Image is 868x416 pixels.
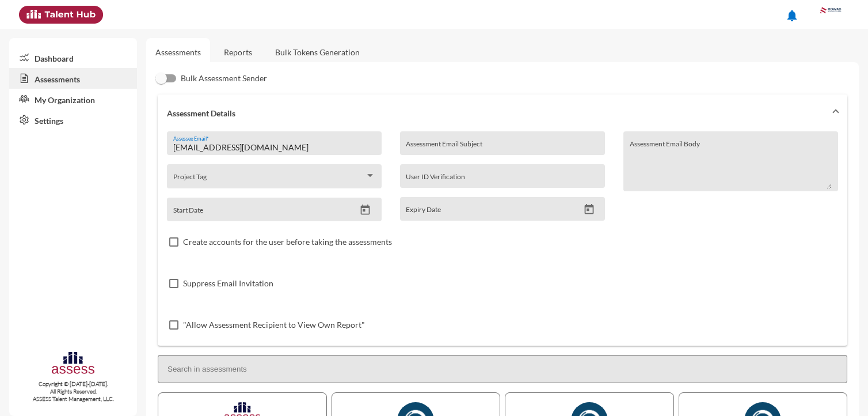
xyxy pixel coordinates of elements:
[266,38,369,66] a: Bulk Tokens Generation
[9,47,137,68] a: Dashboard
[158,131,847,346] div: Assessment Details
[158,355,847,383] input: Search in assessments
[785,9,799,22] mat-icon: notifications
[215,38,261,66] a: Reports
[167,108,824,118] mat-panel-title: Assessment Details
[579,203,599,215] button: Open calendar
[183,235,392,249] span: Create accounts for the user before taking the assessments
[155,47,201,57] a: Assessments
[183,318,365,332] span: "Allow Assessment Recipient to View Own Report"
[9,89,137,109] a: My Organization
[183,277,273,290] span: Suppress Email Invitation
[355,204,375,216] button: Open calendar
[173,143,376,152] input: Assessee Email
[181,71,267,85] span: Bulk Assessment Sender
[9,68,137,89] a: Assessments
[158,94,847,131] mat-expansion-panel-header: Assessment Details
[51,350,96,378] img: assesscompany-logo.png
[9,380,137,403] p: Copyright © [DATE]-[DATE]. All Rights Reserved. ASSESS Talent Management, LLC.
[9,109,137,130] a: Settings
